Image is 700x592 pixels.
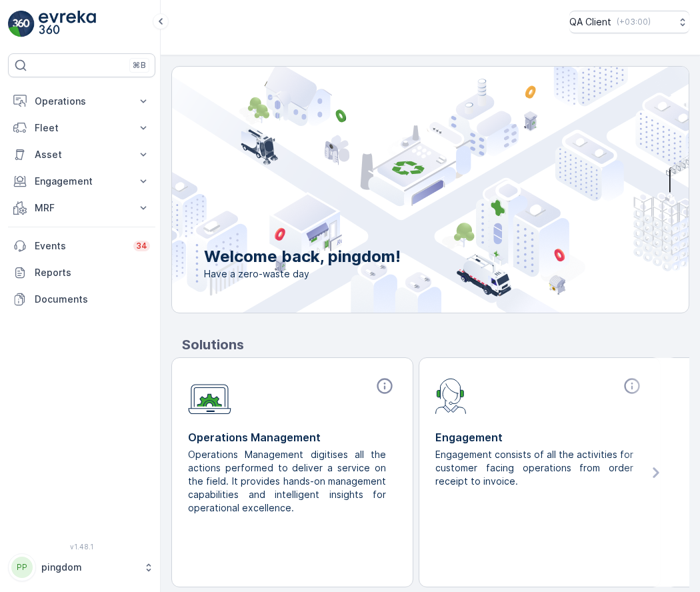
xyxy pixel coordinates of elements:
[188,377,231,415] img: module-icon
[35,239,125,253] p: Events
[35,293,150,306] p: Documents
[569,11,689,33] button: QA Client(+03:00)
[112,67,689,313] img: city illustration
[8,11,35,37] img: logo
[133,60,146,71] p: ⌘B
[204,246,401,267] p: Welcome back, pingdom!
[435,377,467,414] img: module-icon
[204,267,401,281] span: Have a zero-waste day
[41,561,137,574] p: pingdom
[136,241,147,251] p: 34
[188,429,397,445] p: Operations Management
[35,95,129,108] p: Operations
[8,115,155,141] button: Fleet
[8,141,155,168] button: Asset
[8,553,155,581] button: PPpingdom
[35,266,150,279] p: Reports
[435,448,633,488] p: Engagement consists of all the activities for customer facing operations from order receipt to in...
[8,543,155,551] span: v 1.48.1
[8,168,155,195] button: Engagement
[8,195,155,221] button: MRF
[8,233,155,259] a: Events34
[35,121,129,135] p: Fleet
[182,335,689,355] p: Solutions
[8,286,155,313] a: Documents
[8,259,155,286] a: Reports
[188,448,386,515] p: Operations Management digitises all the actions performed to deliver a service on the field. It p...
[569,15,611,29] p: QA Client
[617,17,651,27] p: ( +03:00 )
[35,201,129,215] p: MRF
[8,88,155,115] button: Operations
[35,175,129,188] p: Engagement
[35,148,129,161] p: Asset
[11,557,33,578] div: PP
[39,11,96,37] img: logo_light-DOdMpM7g.png
[435,429,644,445] p: Engagement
